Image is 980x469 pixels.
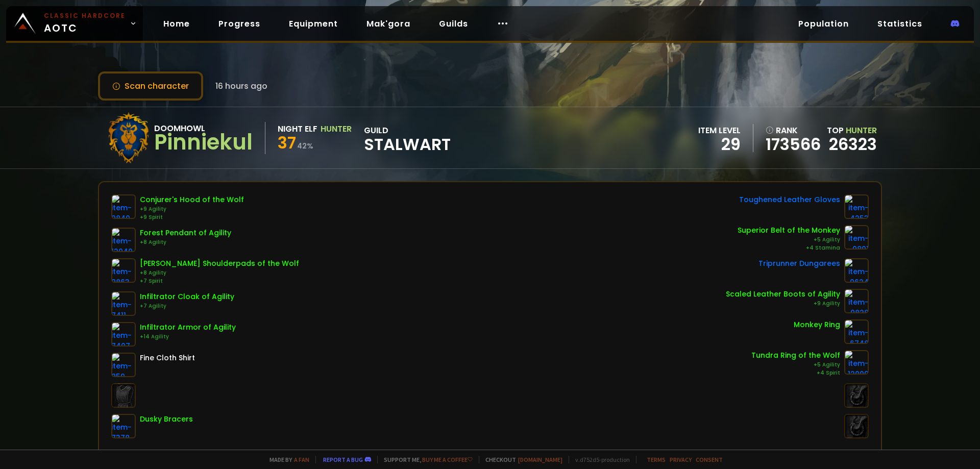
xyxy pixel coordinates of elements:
[278,131,296,154] span: 37
[140,302,234,310] div: +7 Agility
[794,319,840,330] div: Monkey Ring
[6,6,143,41] a: Classic HardcoreAOTC
[140,205,244,213] div: +9 Agility
[738,225,840,236] div: Superior Belt of the Monkey
[294,456,309,463] a: a fan
[140,291,234,302] div: Infiltrator Cloak of Agility
[140,213,244,221] div: +9 Spirit
[869,13,930,34] a: Statistics
[140,269,299,277] div: +8 Agility
[364,137,451,152] span: Stalwart
[431,13,476,34] a: Guilds
[518,456,562,463] a: [DOMAIN_NAME]
[726,289,840,300] div: Scaled Leather Boots of Agility
[44,11,126,36] span: AOTC
[111,258,136,283] img: item-9863
[698,137,741,152] div: 29
[738,236,840,244] div: +5 Agility
[140,414,193,425] div: Dusky Bracers
[844,319,869,344] img: item-6748
[155,13,198,34] a: Home
[670,456,692,463] a: Privacy
[844,258,869,283] img: item-9624
[140,277,299,285] div: +7 Spirit
[210,13,268,34] a: Progress
[844,194,869,219] img: item-4253
[569,456,630,463] span: v. d752d5 - production
[281,13,346,34] a: Equipment
[829,133,877,156] a: 26323
[726,300,840,308] div: +9 Agility
[696,456,723,463] a: Consent
[827,124,877,137] div: Top
[364,124,451,152] div: guild
[751,361,840,369] div: +5 Agility
[140,228,231,238] div: Forest Pendant of Agility
[140,258,299,269] div: [PERSON_NAME] Shoulderpads of the Wolf
[154,122,253,135] div: Doomhowl
[844,289,869,313] img: item-9828
[766,137,821,152] a: 173566
[479,456,562,463] span: Checkout
[766,124,821,137] div: rank
[647,456,666,463] a: Terms
[44,11,126,20] small: Classic Hardcore
[140,238,231,246] div: +8 Agility
[140,333,236,341] div: +14 Agility
[111,291,136,316] img: item-7411
[377,456,473,463] span: Support me,
[140,194,244,205] div: Conjurer's Hood of the Wolf
[751,369,840,377] div: +4 Spirit
[215,80,267,92] span: 16 hours ago
[846,125,877,136] span: Hunter
[111,414,136,438] img: item-7378
[140,353,195,363] div: Fine Cloth Shirt
[111,322,136,347] img: item-7407
[297,141,313,151] small: 42 %
[263,456,309,463] span: Made by
[790,13,857,34] a: Population
[844,225,869,250] img: item-9801
[422,456,473,463] a: Buy me a coffee
[844,350,869,375] img: item-12009
[98,71,203,101] button: Scan character
[738,244,840,252] div: +4 Stamina
[739,194,840,205] div: Toughened Leather Gloves
[323,456,363,463] a: Report a bug
[111,194,136,219] img: item-9849
[111,228,136,252] img: item-12040
[278,122,317,135] div: Night Elf
[111,353,136,377] img: item-859
[321,122,352,135] div: Hunter
[140,322,236,333] div: Infiltrator Armor of Agility
[698,124,741,137] div: item level
[358,13,419,34] a: Mak'gora
[751,350,840,361] div: Tundra Ring of the Wolf
[758,258,840,269] div: Triprunner Dungarees
[154,135,253,150] div: Pinniekul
